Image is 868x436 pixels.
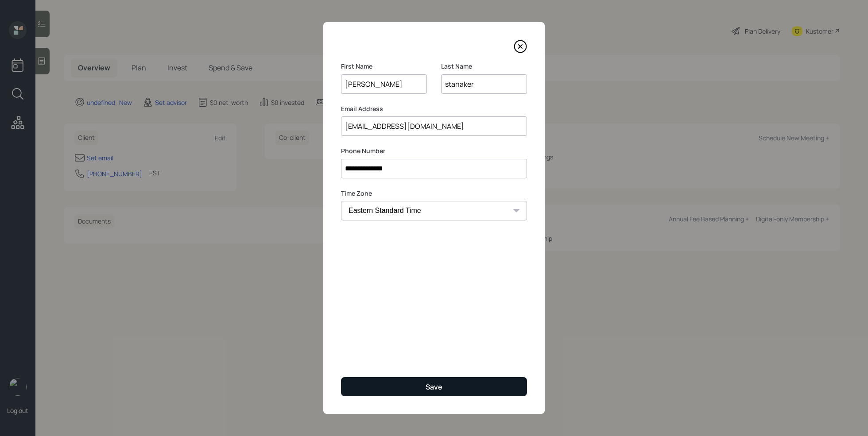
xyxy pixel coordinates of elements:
[426,382,442,392] div: Save
[341,147,527,155] label: Phone Number
[441,62,527,71] label: Last Name
[341,62,427,71] label: First Name
[341,104,527,113] label: Email Address
[341,377,527,396] button: Save
[341,189,527,198] label: Time Zone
